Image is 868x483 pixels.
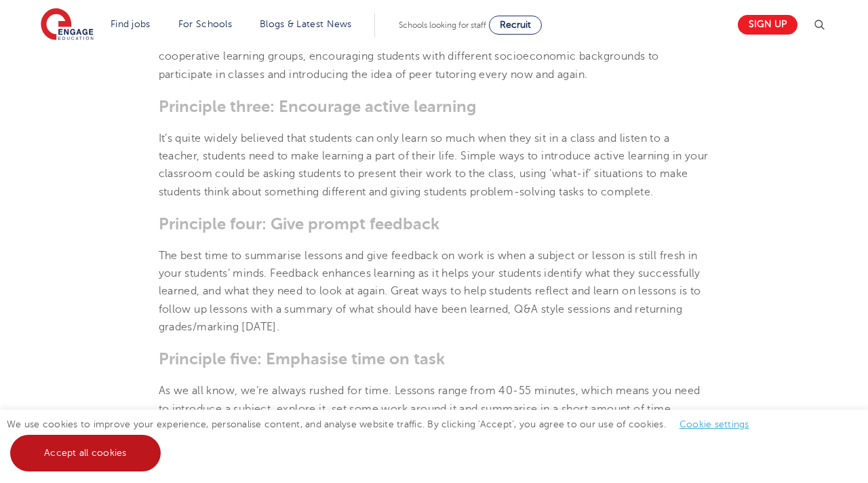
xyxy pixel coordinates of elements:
a: Accept all cookies [10,435,161,471]
h3: Principle five: Emphasise time on task [159,349,710,368]
a: Blogs & Latest News [260,19,352,29]
img: Engage Education [41,8,94,42]
a: Sign up [738,15,797,35]
a: Find jobs [111,19,151,29]
span: Schools looking for staff [399,20,486,30]
span: We use cookies to improve your experience, personalise content, and analyse website traffic. By c... [7,419,763,458]
a: Cookie settings [679,419,749,429]
a: Recruit [489,16,542,35]
a: For Schools [178,19,232,29]
span: Recruit [500,20,531,30]
p: It’s quite widely believed that students can only learn so much when they sit in a class and list... [159,130,710,201]
h3: Principle three: Encourage active learning [159,97,710,116]
h3: Principle four: Give prompt feedback [159,214,710,233]
p: The best time to summarise lessons and give feedback on work is when a subject or lesson is still... [159,247,710,336]
p: As we all know, we’re always rushed for time. Lessons range from 40-55 minutes, which means you n... [159,382,710,471]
